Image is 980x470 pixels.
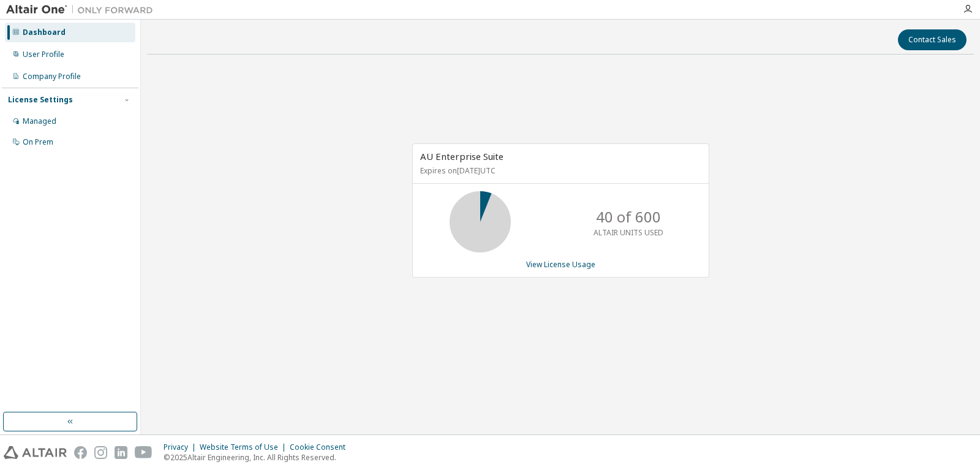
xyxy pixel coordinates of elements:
div: On Prem [23,137,53,147]
span: AU Enterprise Suite [420,150,503,162]
img: instagram.svg [94,446,107,459]
p: © 2025 Altair Engineering, Inc. All Rights Reserved. [164,452,353,463]
div: Dashboard [23,28,66,37]
p: 40 of 600 [596,207,661,227]
a: View License Usage [526,259,595,270]
div: Privacy [164,442,200,452]
img: youtube.svg [135,446,153,459]
img: facebook.svg [74,446,87,459]
button: Contact Sales [898,29,967,50]
p: ALTAIR UNITS USED [594,227,663,238]
img: linkedin.svg [115,446,127,459]
div: Website Terms of Use [200,442,290,452]
div: Cookie Consent [290,442,353,452]
div: Company Profile [23,72,81,81]
div: License Settings [8,95,73,105]
img: Altair One [6,4,159,16]
p: Expires on [DATE] UTC [420,165,698,176]
div: User Profile [23,50,64,59]
img: altair_logo.svg [4,446,67,459]
div: Managed [23,116,56,126]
